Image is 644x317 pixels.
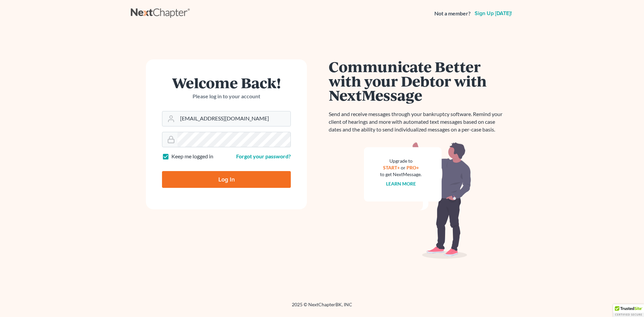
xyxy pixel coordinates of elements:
div: TrustedSite Certified [613,304,644,317]
strong: Not a member? [434,10,471,17]
input: Email Address [177,111,290,126]
a: PRO+ [407,165,419,170]
a: Learn more [386,181,416,187]
h1: Welcome Back! [162,75,291,90]
label: Keep me logged in [171,153,213,160]
img: nextmessage_bg-59042aed3d76b12b5cd301f8e5b87938c9018125f34e5fa2b7a6b67550977c72.svg [364,142,471,259]
a: Forgot your password? [236,153,291,159]
p: Send and receive messages through your bankruptcy software. Remind your client of hearings and mo... [329,110,506,134]
p: Please log in to your account [162,93,291,100]
a: Sign up [DATE]! [473,11,513,16]
div: Upgrade to [380,158,422,164]
div: 2025 © NextChapterBK, INC [131,301,513,313]
div: to get NextMessage. [380,171,422,178]
a: START+ [383,165,400,170]
h1: Communicate Better with your Debtor with NextMessage [329,59,506,102]
span: or [401,165,406,170]
input: Log In [162,171,291,188]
